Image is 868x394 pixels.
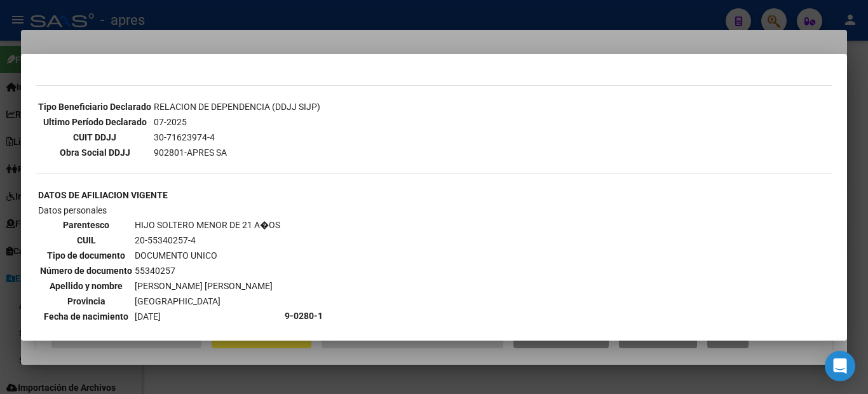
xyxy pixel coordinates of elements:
b: 9-0280-1 [285,311,323,321]
th: Fecha de nacimiento [39,309,133,323]
th: Obra Social DDJJ [37,146,152,160]
th: CUIL [39,233,133,247]
td: Femenino [134,325,281,339]
th: Tipo de documento [39,248,133,262]
td: DOCUMENTO UNICO [134,248,281,262]
td: 30-71623974-4 [153,130,321,144]
td: 55340257 [134,264,281,278]
td: 902801-APRES SA [153,146,321,160]
th: Ultimo Período Declarado [37,115,152,129]
td: 20-55340257-4 [134,233,281,247]
th: CUIT DDJJ [37,130,152,144]
td: HIJO SOLTERO MENOR DE 21 A�OS [134,218,281,232]
th: Sexo [39,325,133,339]
b: DATOS DE AFILIACION VIGENTE [38,190,168,200]
td: 07-2025 [153,115,321,129]
td: [GEOGRAPHIC_DATA] [134,294,281,308]
td: RELACION DE DEPENDENCIA (DDJJ SIJP) [153,100,321,114]
th: Provincia [39,294,133,308]
td: [DATE] [134,309,281,323]
td: [PERSON_NAME] [PERSON_NAME] [134,279,281,293]
th: Apellido y nombre [39,279,133,293]
th: Tipo Beneficiario Declarado [37,100,152,114]
th: Número de documento [39,264,133,278]
th: Parentesco [39,218,133,232]
div: Open Intercom Messenger [825,351,855,381]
